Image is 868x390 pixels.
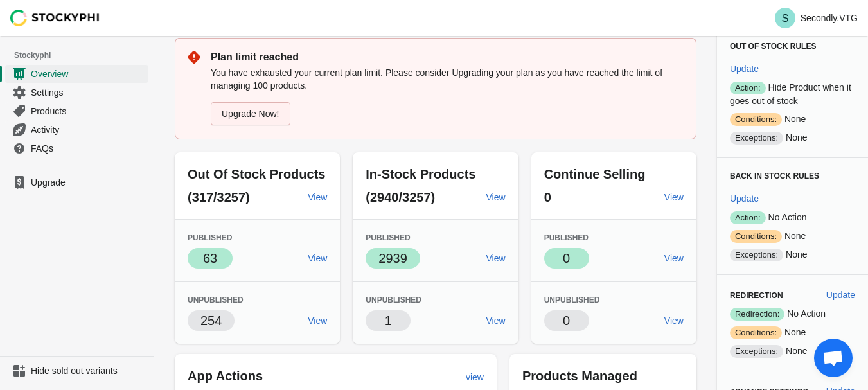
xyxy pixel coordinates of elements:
span: 0 [563,314,570,328]
a: Hide sold out variants [5,362,148,380]
a: View [303,309,332,332]
p: None [730,344,855,358]
span: view [466,372,484,382]
span: Unpublished [188,296,244,305]
p: No Action [730,211,855,224]
span: App Actions [188,369,263,383]
a: View [481,309,511,332]
span: Activity [31,123,146,136]
p: 1 [385,312,392,330]
span: Conditions: [730,326,782,339]
span: Overview [31,67,146,80]
span: Conditions: [730,230,782,243]
span: Update [826,290,855,300]
span: View [308,315,327,326]
span: Avatar with initials S [775,8,795,28]
p: Secondly.VTG [801,13,858,23]
a: View [659,186,689,209]
a: Activity [5,120,148,139]
span: Hide sold out variants [31,364,146,377]
a: Upgrade [5,173,148,191]
span: Published [544,233,589,242]
span: Exceptions: [730,249,783,261]
span: View [308,253,327,263]
span: Settings [31,86,146,99]
span: View [664,253,684,263]
span: FAQs [31,142,146,155]
span: In-Stock Products [366,167,475,181]
a: View [481,247,511,270]
span: Out Of Stock Products [188,167,325,181]
span: Published [188,233,232,242]
span: View [664,315,684,326]
button: Avatar with initials SSecondly.VTG [770,5,863,31]
a: Overview [5,64,148,83]
span: Products [31,105,146,118]
span: 254 [200,314,222,328]
span: 0 [563,251,570,265]
text: S [781,13,788,24]
a: Products [5,102,148,120]
span: Redirection: [730,308,784,321]
span: Exceptions: [730,345,783,358]
a: view [461,366,489,389]
button: Update [725,57,764,80]
span: Products Managed [522,369,637,383]
span: 0 [544,190,551,204]
span: Action: [730,82,766,94]
button: Update [821,283,860,306]
span: Published [366,233,410,242]
h3: Out of Stock Rules [730,41,855,51]
a: View [303,247,332,270]
a: View [659,309,689,332]
p: None [730,112,855,126]
span: Exceptions: [730,132,783,145]
span: (317/3257) [188,190,250,204]
span: Stockyphi [14,49,154,62]
span: Action: [730,211,766,224]
span: View [486,315,506,326]
p: None [730,326,855,339]
button: Update [725,187,764,210]
p: None [730,248,855,261]
p: Hide Product when it goes out of stock [730,81,855,107]
img: Stockyphi [10,10,100,26]
span: View [486,253,506,263]
a: View [481,186,511,209]
h3: Back in Stock Rules [730,171,855,181]
span: 63 [203,251,217,265]
span: Upgrade [31,176,146,189]
span: Update [730,64,759,74]
p: None [730,131,855,145]
a: View [659,247,689,270]
a: Settings [5,83,148,102]
span: Update [730,193,759,204]
span: View [664,192,684,202]
span: Continue Selling [544,167,646,181]
p: You have exhausted your current plan limit. Please consider Upgrading your plan as you have reach... [211,66,684,92]
p: None [730,229,855,243]
span: 2939 [378,251,407,265]
span: (2940/3257) [366,190,435,204]
span: Unpublished [544,296,600,305]
a: FAQs [5,139,148,157]
h3: Redirection [730,290,816,301]
span: Unpublished [366,296,421,305]
span: View [486,192,506,202]
p: Plan limit reached [211,49,684,65]
a: Open chat [814,339,853,377]
span: View [308,192,327,202]
span: Conditions: [730,113,782,126]
a: View [303,186,332,209]
a: Upgrade Now! [211,102,290,125]
p: No Action [730,307,855,321]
